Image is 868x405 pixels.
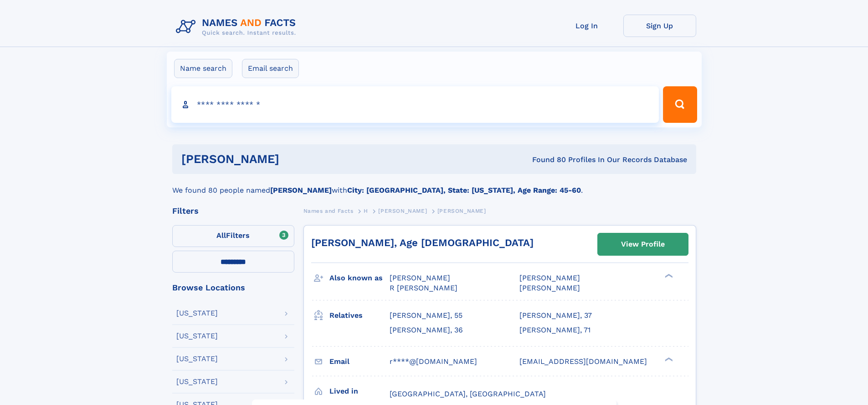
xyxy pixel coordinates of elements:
[329,270,390,286] h3: Also known as
[406,155,687,165] div: Found 80 Profiles In Our Records Database
[176,355,218,363] div: [US_STATE]
[216,231,226,240] span: All
[364,205,368,216] a: H
[329,354,390,369] h3: Email
[663,273,673,279] div: ❯
[390,325,463,335] a: [PERSON_NAME], 36
[390,274,450,282] span: [PERSON_NAME]
[364,208,368,214] span: H
[437,208,486,214] span: [PERSON_NAME]
[390,284,457,292] span: R [PERSON_NAME]
[623,15,696,37] a: Sign Up
[519,357,647,366] span: [EMAIL_ADDRESS][DOMAIN_NAME]
[176,332,218,340] div: [US_STATE]
[378,208,427,214] span: [PERSON_NAME]
[598,233,688,255] a: View Profile
[172,174,696,196] div: We found 80 people named with .
[519,325,591,335] a: [PERSON_NAME], 71
[303,205,354,216] a: Names and Facts
[663,356,673,362] div: ❯
[172,284,294,292] div: Browse Locations
[390,310,462,321] a: [PERSON_NAME], 55
[329,308,390,323] h3: Relatives
[270,186,332,195] b: [PERSON_NAME]
[663,86,697,123] button: Search Button
[172,15,303,39] img: Logo Names and Facts
[621,234,665,255] div: View Profile
[519,310,592,321] a: [PERSON_NAME], 37
[172,225,294,247] label: Filters
[390,389,546,398] span: [GEOGRAPHIC_DATA], [GEOGRAPHIC_DATA]
[176,378,218,385] div: [US_STATE]
[519,274,580,282] span: [PERSON_NAME]
[174,59,232,78] label: Name search
[311,237,534,248] a: [PERSON_NAME], Age [DEMOGRAPHIC_DATA]
[242,59,299,78] label: Email search
[181,153,406,165] h1: [PERSON_NAME]
[347,186,581,195] b: City: [GEOGRAPHIC_DATA], State: [US_STATE], Age Range: 45-60
[378,205,427,216] a: [PERSON_NAME]
[176,310,218,317] div: [US_STATE]
[172,207,294,215] div: Filters
[550,15,623,37] a: Log In
[171,86,659,123] input: search input
[329,384,390,399] h3: Lived in
[519,284,580,292] span: [PERSON_NAME]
